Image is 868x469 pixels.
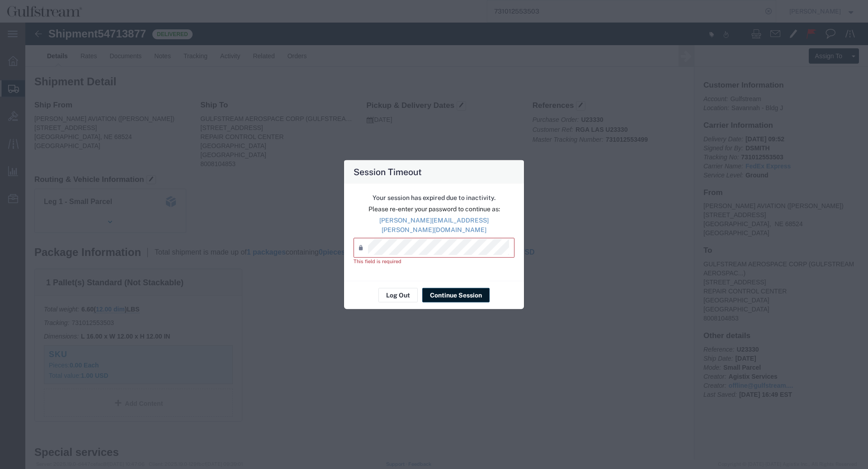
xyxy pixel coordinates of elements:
[354,165,422,178] h4: Session Timeout
[354,204,514,214] p: Please re-enter your password to continue as:
[354,258,514,265] div: This field is required
[422,288,490,302] button: Continue Session
[378,288,418,302] button: Log Out
[354,193,514,202] p: Your session has expired due to inactivity.
[354,216,514,235] p: [PERSON_NAME][EMAIL_ADDRESS][PERSON_NAME][DOMAIN_NAME]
